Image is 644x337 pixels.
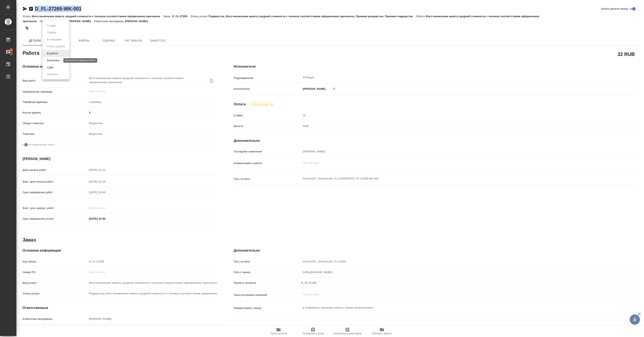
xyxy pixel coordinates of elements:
[46,72,59,77] button: Отменен
[46,44,66,49] button: Готов к работе
[46,30,58,35] button: Подбор
[46,37,63,42] button: В ожидании
[46,23,57,28] button: Создан
[46,58,61,63] button: Выполнен
[46,51,59,56] button: В работе
[46,65,55,70] button: Сдан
